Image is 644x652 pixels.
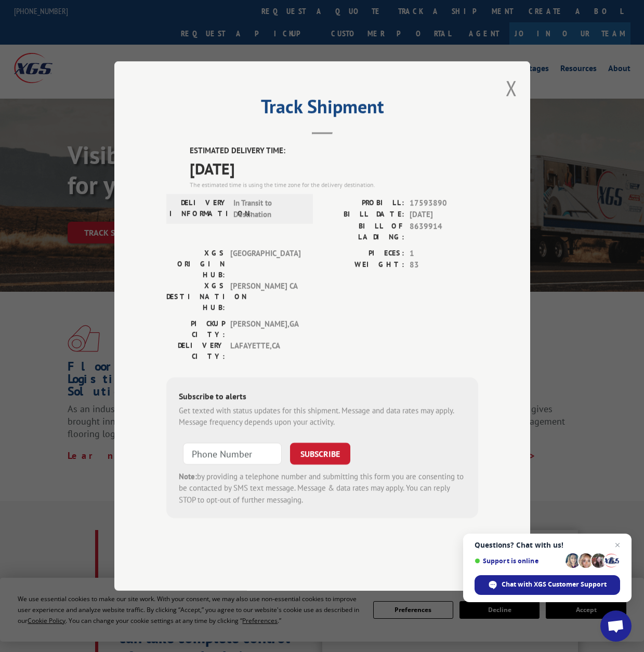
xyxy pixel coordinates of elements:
label: ESTIMATED DELIVERY TIME: [190,145,478,157]
label: BILL OF LADING: [322,221,404,242]
span: [DATE] [190,157,478,180]
label: DELIVERY CITY: [166,340,225,362]
span: 83 [410,259,478,271]
span: Chat with XGS Customer Support [502,580,607,589]
div: Get texted with status updates for this shipment. Message and data rates may apply. Message frequ... [179,405,466,428]
div: The estimated time is using the time zone for the delivery destination. [190,180,478,189]
label: PICKUP CITY: [166,318,225,340]
label: PIECES: [322,248,404,260]
div: by providing a telephone number and submitting this form you are consenting to be contacted by SM... [179,471,466,506]
h2: Track Shipment [166,99,478,119]
label: XGS ORIGIN HUB: [166,248,225,280]
input: Phone Number [183,443,282,465]
strong: Note: [179,471,197,481]
span: LAFAYETTE , CA [230,340,300,362]
span: [PERSON_NAME] CA [230,280,300,313]
label: DELIVERY INFORMATION: [169,197,228,221]
a: Open chat [600,610,632,642]
span: In Transit to Destination [233,197,304,221]
label: PROBILL: [322,197,404,209]
span: 17593890 [410,197,478,209]
span: [PERSON_NAME] , GA [230,318,300,340]
button: Close modal [506,74,517,102]
span: Support is online [475,557,562,565]
div: Subscribe to alerts [179,390,466,405]
span: 1 [410,248,478,260]
label: WEIGHT: [322,259,404,271]
label: XGS DESTINATION HUB: [166,280,225,313]
span: [GEOGRAPHIC_DATA] [230,248,300,280]
span: 8639914 [410,221,478,242]
span: Chat with XGS Customer Support [475,575,620,595]
span: [DATE] [410,209,478,221]
span: Questions? Chat with us! [475,541,620,549]
button: SUBSCRIBE [290,443,350,465]
label: BILL DATE: [322,209,404,221]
